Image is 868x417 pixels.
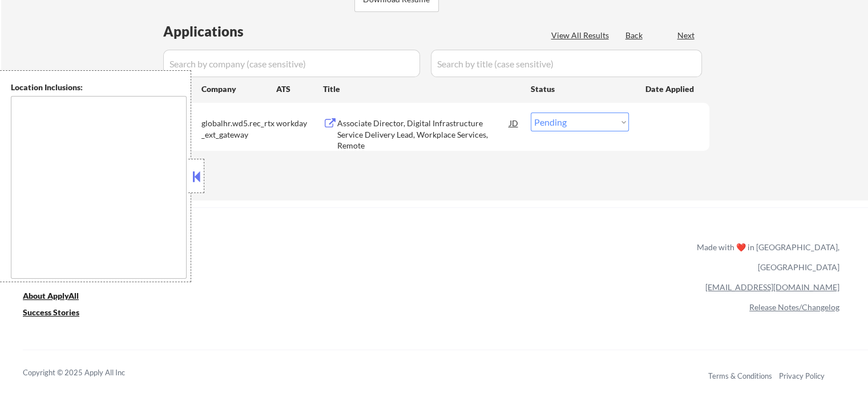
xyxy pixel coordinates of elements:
a: Privacy Policy [779,371,825,380]
u: Success Stories [23,307,79,317]
div: Applications [163,25,276,38]
div: workday [276,118,323,129]
div: Date Applied [645,83,696,95]
div: Made with ❤️ in [GEOGRAPHIC_DATA], [GEOGRAPHIC_DATA] [692,237,839,277]
div: Location Inclusions: [11,82,187,93]
div: Status [531,78,629,99]
a: Success Stories [23,307,95,321]
a: Refer & earn free applications 👯‍♀️ [23,253,458,265]
div: Next [677,30,696,41]
a: About ApplyAll [23,290,95,304]
div: Company [201,83,276,95]
input: Search by company (case sensitive) [163,50,420,77]
div: Copyright © 2025 Apply All Inc [23,367,154,379]
u: About ApplyAll [23,291,79,300]
div: globalhr.wd5.rec_rtx_ext_gateway [201,118,276,140]
a: Release Notes/Changelog [749,302,839,312]
div: Associate Director, Digital Infrastructure Service Delivery Lead, Workplace Services, Remote [337,118,510,151]
div: Title [323,83,520,95]
div: ATS [276,83,323,95]
div: View All Results [551,30,612,41]
div: JD [508,113,520,133]
a: [EMAIL_ADDRESS][DOMAIN_NAME] [705,282,839,292]
a: Terms & Conditions [708,371,772,380]
div: Back [625,30,644,41]
input: Search by title (case sensitive) [431,50,702,77]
